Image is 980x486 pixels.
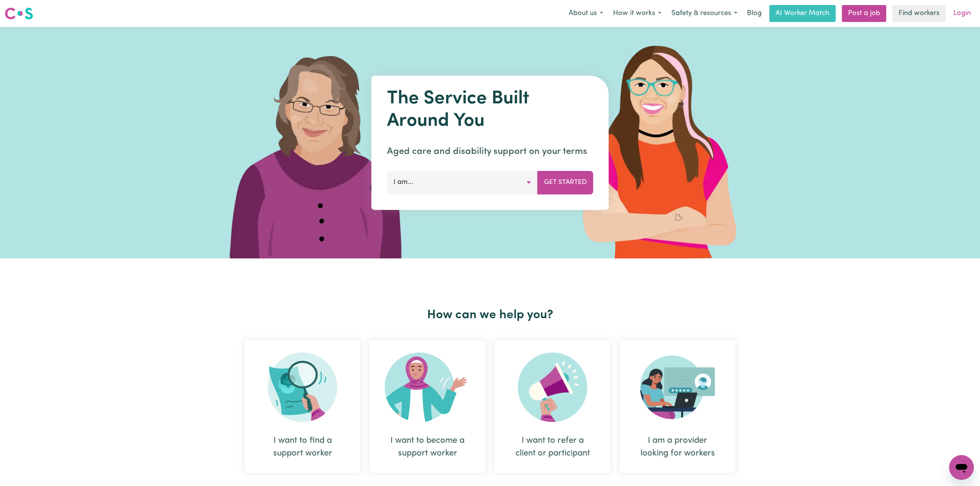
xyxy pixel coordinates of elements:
[387,171,538,194] button: I am...
[263,434,342,460] div: I want to find a support worker
[5,7,33,20] img: Careseekers logo
[608,5,666,22] button: How it works
[387,88,593,132] h1: The Service Built Around You
[564,5,608,22] button: About us
[240,308,740,322] h2: How can we help you?
[769,5,836,22] a: AI Worker Match
[245,340,360,473] div: I want to find a support worker
[620,340,735,473] div: I am a provider looking for workers
[385,353,470,422] img: Become Worker
[742,5,766,22] a: Blog
[5,5,33,22] a: Careseekers logo
[949,5,975,22] a: Login
[666,5,742,22] button: Safety & resources
[388,434,467,460] div: I want to become a support worker
[513,434,592,460] div: I want to refer a client or participant
[518,353,587,422] img: Refer
[387,145,593,159] p: Aged care and disability support on your terms
[495,340,610,473] div: I want to refer a client or participant
[370,340,485,473] div: I want to become a support worker
[949,455,974,480] iframe: Button to launch messaging window
[537,171,593,194] button: Get Started
[842,5,886,22] a: Post a job
[638,434,717,460] div: I am a provider looking for workers
[640,353,715,422] img: Provider
[892,5,946,22] a: Find workers
[268,353,337,422] img: Search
